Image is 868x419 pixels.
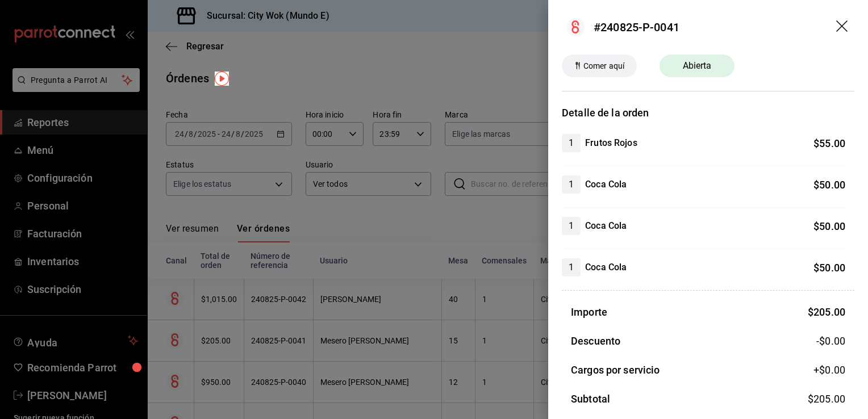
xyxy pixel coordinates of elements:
h3: Detalle de la orden [562,105,854,120]
span: $ 50.00 [813,179,845,191]
button: drag [836,20,850,34]
h3: Descuento [571,333,620,349]
div: #240825-P-0041 [594,19,679,36]
img: Tooltip marker [215,72,229,86]
h4: Coca Cola [585,178,627,191]
h3: Cargos por servicio [571,362,660,378]
span: Comer aquí [579,60,629,72]
span: 1 [562,219,581,233]
h4: Coca Cola [585,261,627,274]
span: Abierta [676,59,719,73]
span: $ 50.00 [813,220,845,232]
span: +$ 0.00 [813,362,845,378]
h3: Importe [571,304,607,320]
span: $ 205.00 [808,393,845,405]
h3: Subtotal [571,391,610,407]
span: 1 [562,178,581,191]
h4: Coca Cola [585,219,627,233]
span: $ 205.00 [808,306,845,318]
span: 1 [562,136,581,150]
span: $ 50.00 [813,262,845,274]
span: $ 55.00 [813,137,845,149]
span: -$0.00 [816,333,845,349]
h4: Frutos Rojos [585,136,637,150]
span: 1 [562,261,581,274]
